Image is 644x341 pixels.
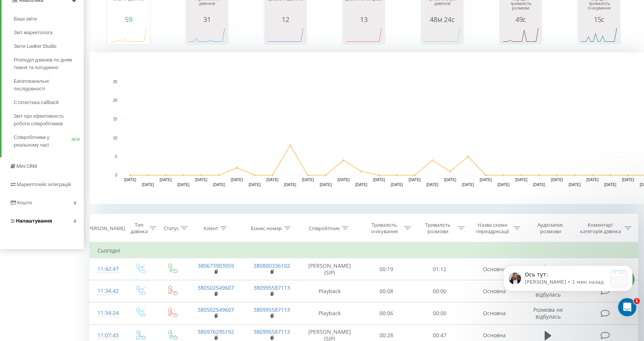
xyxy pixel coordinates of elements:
[90,243,638,258] td: Сьогодні
[160,178,172,182] text: [DATE]
[359,302,413,324] td: 00:06
[249,183,261,187] text: [DATE]
[578,222,623,235] div: Коментар/категорія дзвінка
[444,178,456,182] text: [DATE]
[14,56,80,71] span: Розподіл дзвінків по дням тижня та погодинно
[177,183,190,187] text: [DATE]
[115,155,117,159] text: 5
[198,306,234,313] a: 380502549607
[587,178,599,182] text: [DATE]
[413,258,467,280] td: 01:12
[284,183,296,187] text: [DATE]
[17,182,71,187] span: Маркетплейс інтеграцій
[580,16,618,23] div: 15с
[188,23,226,46] svg: A chart.
[467,302,522,324] td: Основна
[266,23,304,46] svg: A chart.
[359,280,413,302] td: 00:08
[97,306,116,320] div: 11:34:24
[14,29,53,36] span: Звіт маркетолога
[198,328,234,335] a: 380976295192
[113,80,118,84] text: 25
[16,163,37,169] span: Mini CRM
[14,112,80,128] span: Звіт про ефективність роботи співробітників
[14,53,84,74] a: Розподіл дзвінків по дням тижня та погодинно
[345,16,383,23] div: 13
[345,23,383,46] svg: A chart.
[309,225,340,232] div: Співробітник
[266,178,279,182] text: [DATE]
[502,16,540,23] div: 49с
[198,284,234,291] a: 380502549607
[467,258,522,280] td: Основна
[473,222,512,235] div: Назва схеми переадресації
[142,183,154,187] text: [DATE]
[14,26,84,39] a: Звіт маркетолога
[195,178,207,182] text: [DATE]
[300,280,360,302] td: Playback
[87,225,125,232] div: [PERSON_NAME]
[604,183,617,187] text: [DATE]
[423,23,461,46] svg: A chart.
[110,16,148,23] div: 59
[420,222,456,235] div: Тривалість розмови
[497,183,510,187] text: [DATE]
[618,298,636,316] iframe: Intercom live chat
[97,262,116,276] div: 11:42:47
[338,178,350,182] text: [DATE]
[533,183,545,187] text: [DATE]
[14,39,84,53] a: Звіти Looker Studio
[253,262,290,269] a: 380800336102
[373,178,385,182] text: [DATE]
[14,109,84,131] a: Звіт про ефективність роботи співробітників
[14,77,80,93] span: Багатоканальні послідовності
[251,225,282,232] div: Бізнес номер
[97,284,116,298] div: 11:34:42
[480,178,492,182] text: [DATE]
[502,23,540,46] svg: A chart.
[426,183,438,187] text: [DATE]
[14,131,84,152] a: Співробітники у реальному часіNEW
[300,258,360,280] td: [PERSON_NAME] (SIP)
[462,183,474,187] text: [DATE]
[198,262,234,269] a: 380673903059
[188,16,226,23] div: 31
[113,136,118,140] text: 10
[253,306,290,313] a: 380995587113
[391,183,403,187] text: [DATE]
[580,23,618,46] svg: A chart.
[409,178,421,182] text: [DATE]
[253,284,290,291] a: 380995587113
[16,218,52,224] span: Налаштування
[266,16,304,23] div: 12
[529,222,572,235] div: Аудіозапис розмови
[231,178,243,182] text: [DATE]
[124,178,136,182] text: [DATE]
[113,117,118,122] text: 15
[14,134,72,149] span: Співробітники у реальному часі
[423,16,461,23] div: 48м 24с
[634,298,640,304] span: 1
[320,183,332,187] text: [DATE]
[551,178,563,182] text: [DATE]
[204,225,218,232] div: Клієнт
[17,200,32,205] span: Кошти
[14,43,56,50] span: Звіти Looker Studio
[110,23,148,46] svg: A chart.
[359,258,413,280] td: 00:19
[492,250,644,320] iframe: Intercom notifications сообщение
[164,225,179,232] div: Статус
[622,178,634,182] text: [DATE]
[467,280,522,302] td: Основна
[302,178,314,182] text: [DATE]
[253,328,290,335] a: 380995587113
[14,96,84,109] a: Статистика callback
